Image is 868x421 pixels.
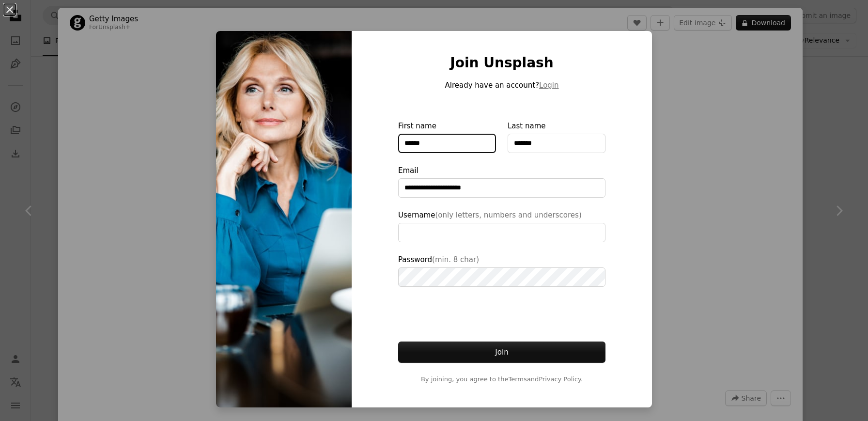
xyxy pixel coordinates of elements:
[398,374,605,384] span: By joining, you agree to the and .
[398,209,605,242] label: Username
[398,54,605,72] h1: Join Unsplash
[432,255,479,264] span: (min. 8 char)
[539,79,558,91] button: Login
[398,254,605,287] label: Password
[398,79,605,91] p: Already have an account?
[508,375,527,383] a: Terms
[508,120,605,153] label: Last name
[508,134,605,153] input: Last name
[539,375,581,383] a: Privacy Policy
[398,342,605,363] button: Join
[398,223,605,242] input: Username(only letters, numbers and underscores)
[398,165,605,198] label: Email
[398,267,605,287] input: Password(min. 8 char)
[398,134,496,153] input: First name
[398,120,496,153] label: First name
[398,178,605,198] input: Email
[216,31,352,407] img: premium_photo-1661424100532-a5d5b3210f47
[435,211,581,219] span: (only letters, numbers and underscores)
